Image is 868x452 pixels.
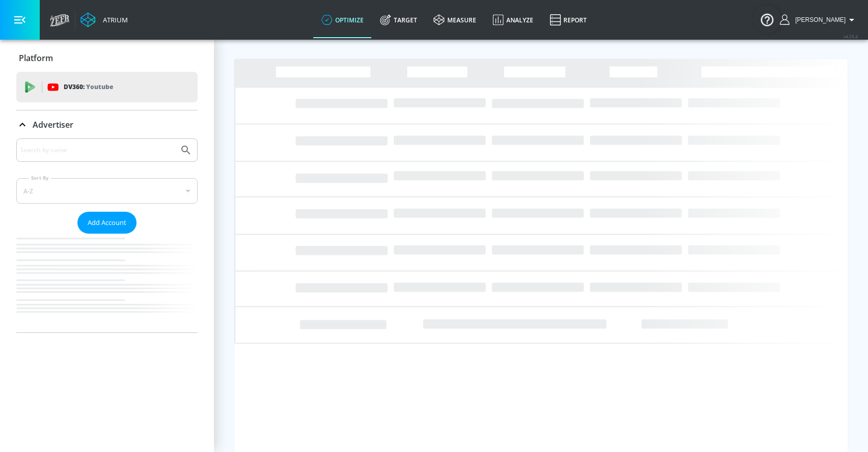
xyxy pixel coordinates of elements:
[86,81,113,92] p: Youtube
[77,212,137,234] button: Add Account
[99,15,128,24] div: Atrium
[64,81,113,93] p: DV360:
[541,2,595,38] a: Report
[19,52,53,64] p: Platform
[16,234,198,332] nav: list of Advertiser
[16,178,198,204] div: A-Z
[780,14,858,26] button: [PERSON_NAME]
[844,34,858,39] span: v 4.25.4
[80,12,128,27] a: Atrium
[313,2,372,38] a: optimize
[88,217,126,229] span: Add Account
[484,2,541,38] a: Analyze
[16,44,198,72] div: Platform
[16,138,198,332] div: Advertiser
[16,110,198,139] div: Advertiser
[753,5,781,34] button: Open Resource Center
[425,2,484,38] a: measure
[29,175,51,181] label: Sort By
[372,2,425,38] a: Target
[16,72,198,102] div: DV360: Youtube
[20,144,175,157] input: Search by name
[791,16,846,23] span: login as: veronica.hernandez@zefr.com
[33,119,73,130] p: Advertiser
